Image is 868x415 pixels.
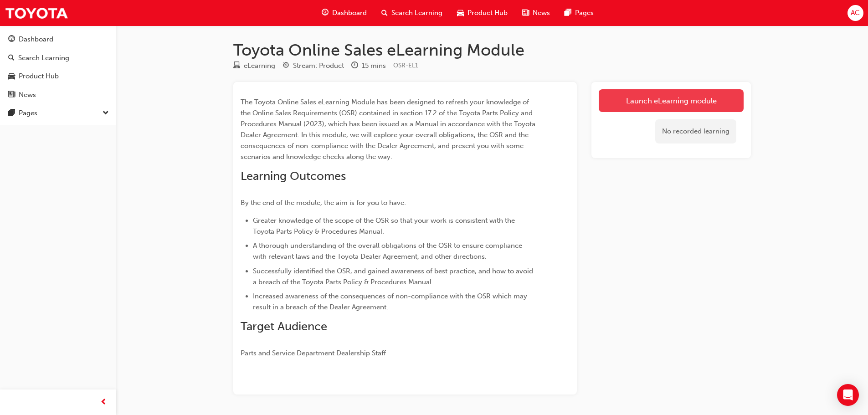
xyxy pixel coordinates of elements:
[233,62,240,70] span: learningResourceType_ELEARNING-icon
[4,87,113,103] a: News
[233,60,275,72] div: Type
[362,61,386,71] div: 15 mins
[244,61,275,71] div: eLearning
[851,8,860,18] span: AC
[100,397,107,408] span: prev-icon
[282,60,344,72] div: Stream
[19,108,37,118] div: Pages
[4,50,113,67] a: Search Learning
[241,349,386,357] span: Parts and Service Department Dealership Staff
[351,60,386,72] div: Duration
[253,216,517,236] span: Greater knowledge of the scope of the OSR so that your work is consistent with the Toyota Parts P...
[8,109,15,118] span: pages-icon
[253,241,524,261] span: A thorough understanding of the overall obligations of the OSR to ensure compliance with relevant...
[5,3,68,23] img: Trak
[393,61,418,69] span: Learning resource code
[322,7,329,19] span: guage-icon
[847,5,863,21] button: AC
[19,71,59,82] div: Product Hub
[19,90,36,100] div: News
[575,8,594,18] span: Pages
[233,40,751,60] h1: Toyota Online Sales eLearning Module
[467,8,508,18] span: Product Hub
[522,7,529,19] span: news-icon
[374,4,450,22] a: search-iconSearch Learning
[4,105,113,122] button: Pages
[837,384,859,406] div: Open Intercom Messenger
[19,34,53,45] div: Dashboard
[8,91,15,99] span: news-icon
[599,89,744,112] a: Launch eLearning module
[391,8,442,18] span: Search Learning
[241,98,537,161] span: The Toyota Online Sales eLearning Module has been designed to refresh your knowledge of the Onlin...
[241,319,327,333] span: Target Audience
[351,62,358,70] span: clock-icon
[8,36,15,44] span: guage-icon
[557,4,601,22] a: pages-iconPages
[457,7,464,19] span: car-icon
[332,8,367,18] span: Dashboard
[293,61,344,71] div: Stream: Product
[655,119,736,143] div: No recorded learning
[241,199,406,207] span: By the end of the module, the aim is for you to have:
[381,7,388,19] span: search-icon
[241,169,346,183] span: Learning Outcomes
[314,4,374,22] a: guage-iconDashboard
[4,68,113,85] a: Product Hub
[253,292,529,311] span: Increased awareness of the consequences of non-compliance with the OSR which may result in a brea...
[515,4,557,22] a: news-iconNews
[4,29,113,105] button: DashboardSearch LearningProduct HubNews
[253,267,535,286] span: Successfully identified the OSR, and gained awareness of best practice, and how to avoid a breach...
[103,108,109,119] span: down-icon
[565,7,571,19] span: pages-icon
[8,54,15,62] span: search-icon
[8,72,15,81] span: car-icon
[450,4,515,22] a: car-iconProduct Hub
[18,53,69,63] div: Search Learning
[282,62,289,70] span: target-icon
[533,8,550,18] span: News
[4,31,113,48] a: Dashboard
